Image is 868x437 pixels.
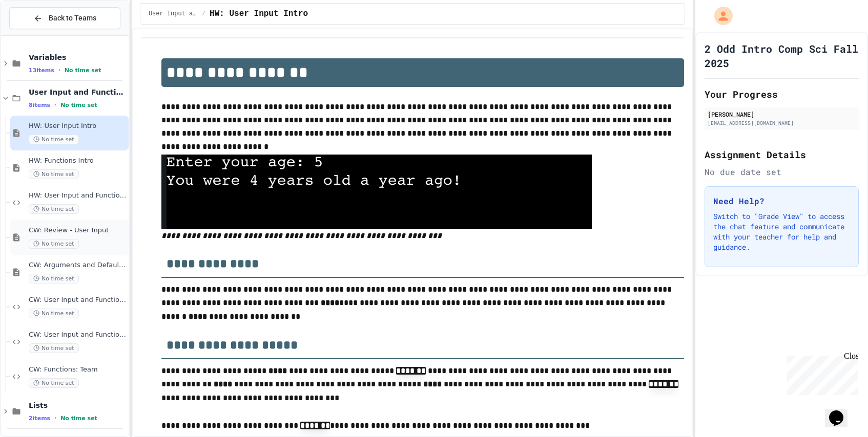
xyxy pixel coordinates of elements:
[29,378,79,388] span: No time set
[29,122,127,130] span: HW: User Input Intro
[58,66,60,74] span: •
[29,135,79,144] span: No time set
[9,7,120,29] button: Back to Teams
[713,195,850,207] h3: Need Help?
[825,396,858,427] iframe: chat widget
[29,365,127,374] span: CW: Functions: Team
[29,169,79,179] span: No time set
[29,343,79,353] span: No time set
[708,119,856,127] div: [EMAIL_ADDRESS][DOMAIN_NAME]
[29,88,127,97] span: User Input and Functions
[65,67,101,74] span: No time set
[705,147,859,162] h2: Assignment Details
[708,110,856,119] div: [PERSON_NAME]
[705,166,859,178] div: No due date set
[54,101,56,109] span: •
[783,352,858,395] iframe: chat widget
[29,401,127,410] span: Lists
[29,191,127,200] span: HW: User Input and Functions
[705,41,859,70] h1: 2 Odd Intro Comp Sci Fall 2025
[60,415,97,422] span: No time set
[705,87,859,101] h2: Your Progress
[29,309,79,318] span: No time set
[29,53,127,62] span: Variables
[704,4,735,28] div: My Account
[29,274,79,283] span: No time set
[713,211,850,252] p: Switch to "Grade View" to access the chat feature and communicate with your teacher for help and ...
[29,415,50,422] span: 2 items
[29,157,127,165] span: HW: Functions Intro
[29,261,127,270] span: CW: Arguments and Default Parameters
[60,102,97,108] span: No time set
[49,13,96,24] span: Back to Teams
[29,331,127,339] span: CW: User Input and Functions Team
[4,4,71,65] div: Chat with us now!Close
[202,10,205,18] span: /
[29,296,127,304] span: CW: User Input and Functions Individual
[210,8,308,20] span: HW: User Input Intro
[29,239,79,249] span: No time set
[54,414,56,422] span: •
[29,67,54,74] span: 13 items
[29,102,50,108] span: 8 items
[29,204,79,214] span: No time set
[149,10,198,18] span: User Input and Functions
[29,226,127,235] span: CW: Review - User Input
